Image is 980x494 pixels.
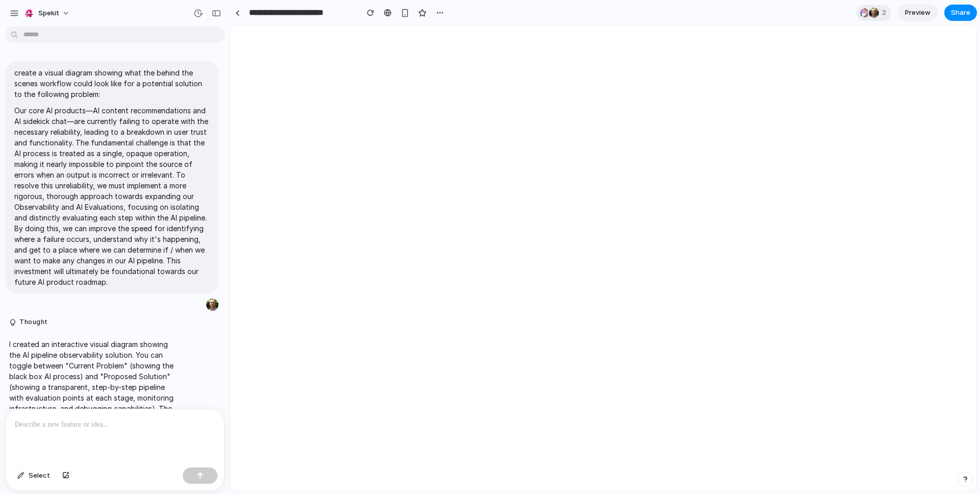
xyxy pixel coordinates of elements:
button: Spekit [20,5,75,21]
span: Spekit [38,8,59,18]
p: Our core AI products—AI content recommendations and AI sidekick chat—are currently failing to ope... [14,105,209,287]
button: Share [944,5,977,21]
span: Preview [905,8,930,18]
span: Select [29,471,50,481]
div: 2 [856,5,891,21]
p: I created an interactive visual diagram showing the AI pipeline observability solution. You can t... [9,339,180,446]
p: create a visual diagram showing what the behind the scenes workflow could look like for a potenti... [14,67,209,100]
span: 2 [882,8,889,18]
span: Share [951,8,970,18]
button: Select [12,467,55,484]
a: Preview [897,5,938,21]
